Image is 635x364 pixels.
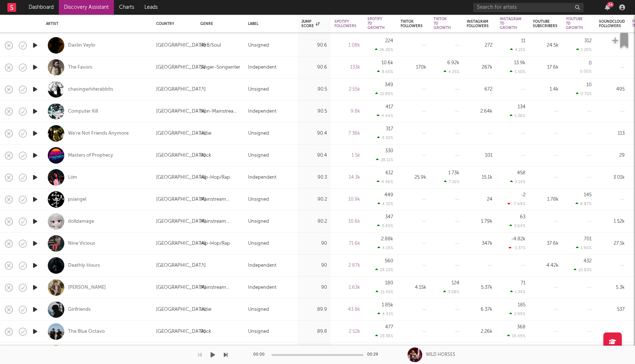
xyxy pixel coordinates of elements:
[382,303,393,307] div: 1.85k
[384,193,393,197] div: 449
[467,41,492,50] div: 272
[467,85,492,94] div: 672
[377,245,393,250] div: 4.19 %
[68,262,100,269] div: Deathly Hours
[517,325,525,330] div: 368
[467,305,492,314] div: 6.37k
[473,3,584,12] input: Search for artists
[200,305,211,314] div: Indie
[68,218,94,225] a: dolldamage
[533,63,559,72] div: 17.6k
[467,151,492,160] div: 101
[377,179,393,184] div: 4.46 %
[156,85,206,94] div: [GEOGRAPHIC_DATA]
[68,284,106,291] div: [PERSON_NAME]
[334,151,360,160] div: 1.5k
[200,195,241,204] div: Mainstream Electronic
[200,283,241,292] div: Mainstream Electronic
[301,195,327,204] div: 90.2
[301,63,327,72] div: 90.6
[576,245,592,250] div: 1.90 %
[385,105,393,109] div: 417
[68,240,95,247] a: Nine Vicious
[248,239,269,248] div: Unsigned
[520,215,525,219] div: 63
[200,63,240,72] div: Singer-Songwriter
[533,261,559,270] div: 4.42k
[200,22,237,26] div: Genre
[156,217,206,226] div: [GEOGRAPHIC_DATA]
[68,328,105,335] a: The Blue Octavo
[533,85,559,94] div: 1.4k
[248,261,276,270] div: Independent
[156,305,206,314] div: [GEOGRAPHIC_DATA]
[68,42,95,49] a: Daxlin Veylo
[334,217,360,226] div: 10.6k
[248,129,269,138] div: Unsigned
[507,201,525,206] div: -7.69 %
[334,19,356,28] div: Spotify Followers
[518,105,525,109] div: 134
[375,91,393,96] div: 15.89 %
[385,171,393,175] div: 612
[156,173,206,182] div: [GEOGRAPHIC_DATA]
[46,22,145,26] div: Artist
[68,152,113,159] a: Masters of Prophecy
[200,107,241,116] div: Non-Mainstream Electronic
[301,327,327,336] div: 89.8
[301,19,320,28] div: Jump Score
[521,281,525,285] div: 71
[509,245,525,250] div: -1.37 %
[334,327,360,336] div: 2.52k
[599,283,625,292] div: 5.3k
[575,201,592,206] div: 8.87 %
[248,63,276,72] div: Independent
[200,239,230,248] div: Hip-Hop/Rap
[68,174,77,181] div: Liim
[200,173,230,182] div: Hip-Hop/Rap
[509,223,525,228] div: 3.64 %
[156,129,206,138] div: [GEOGRAPHIC_DATA]
[377,201,393,206] div: 4.32 %
[68,196,86,203] a: psiangel
[566,17,583,30] div: YouTube 7D Growth
[467,63,492,72] div: 267k
[401,173,426,182] div: 25.9k
[301,129,327,138] div: 90.4
[68,108,98,115] a: Computer Kill
[517,171,525,175] div: 458
[301,239,327,248] div: 90
[385,259,393,263] div: 560
[334,129,360,138] div: 7.36k
[444,179,459,184] div: 7.16 %
[376,157,393,162] div: 28.11 %
[301,173,327,182] div: 90.3
[507,334,525,338] div: 19.49 %
[599,85,625,94] div: 495
[385,83,393,87] div: 349
[443,290,459,294] div: 3.08 %
[584,259,592,263] div: 432
[334,63,360,72] div: 133k
[68,306,91,313] a: Girlfriends
[584,237,592,241] div: 701
[521,39,525,43] div: 11
[533,19,557,28] div: YouTube Subscribers
[599,305,625,314] div: 537
[248,151,269,160] div: Unsigned
[68,86,113,93] div: chasingwhiterabbits
[452,281,459,285] div: 124
[377,113,393,118] div: 4.44 %
[334,283,360,292] div: 1.63k
[386,127,393,131] div: 317
[156,261,206,270] div: [GEOGRAPHIC_DATA]
[401,19,423,28] div: Tiktok Followers
[533,195,559,204] div: 1.78k
[248,173,276,182] div: Independent
[376,290,393,294] div: 12.45 %
[385,39,393,43] div: 224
